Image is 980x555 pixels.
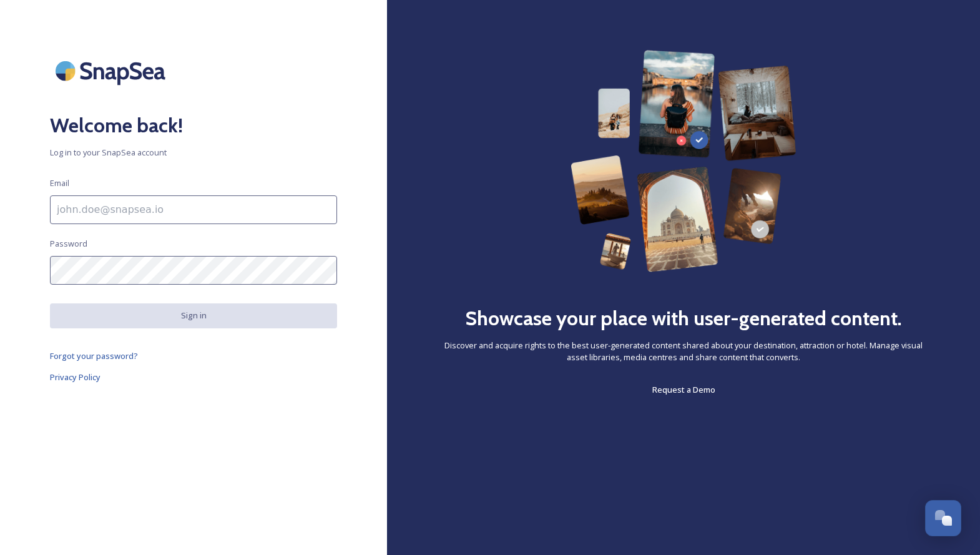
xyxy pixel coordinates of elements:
[50,177,69,189] span: Email
[50,111,337,140] h2: Welcome back!
[50,238,87,250] span: Password
[50,50,175,92] img: SnapSea Logo
[50,348,337,363] a: Forgot your password?
[50,303,337,328] button: Sign in
[50,370,337,385] a: Privacy Policy
[652,384,715,395] span: Request a Demo
[571,50,797,272] img: 63b42ca75bacad526042e722_Group%20154-p-800.png
[50,371,100,383] span: Privacy Policy
[437,340,930,363] span: Discover and acquire rights to the best user-generated content shared about your destination, att...
[652,382,715,397] a: Request a Demo
[50,350,138,361] span: Forgot your password?
[50,195,337,224] input: john.doe@snapsea.io
[50,147,337,159] span: Log in to your SnapSea account
[925,500,961,536] button: Open Chat
[465,303,902,333] h2: Showcase your place with user-generated content.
